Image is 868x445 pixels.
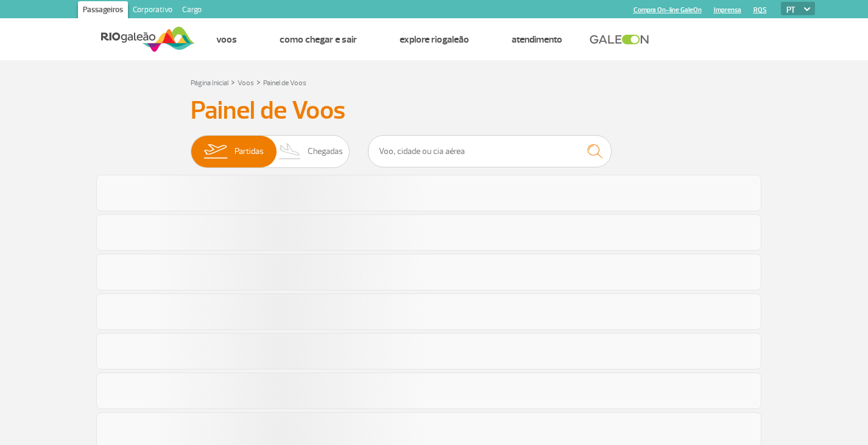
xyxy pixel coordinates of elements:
[231,75,235,89] a: >
[256,75,261,89] a: >
[177,1,206,21] a: Cargo
[191,79,228,88] a: Página Inicial
[753,6,767,14] a: RQS
[216,33,237,46] a: Voos
[235,136,264,167] span: Partidas
[238,79,254,88] a: Voos
[196,136,235,167] img: slider-embarque
[400,33,469,46] a: Explore RIOgaleão
[128,1,177,21] a: Corporativo
[714,6,741,14] a: Imprensa
[633,6,702,14] a: Compra On-line GaleOn
[308,136,343,167] span: Chegadas
[512,33,562,46] a: Atendimento
[263,79,306,88] a: Painel de Voos
[280,33,357,46] a: Como chegar e sair
[78,1,128,21] a: Passageiros
[191,96,678,126] h3: Painel de Voos
[272,136,308,167] img: slider-desembarque
[368,135,612,167] input: Voo, cidade ou cia aérea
